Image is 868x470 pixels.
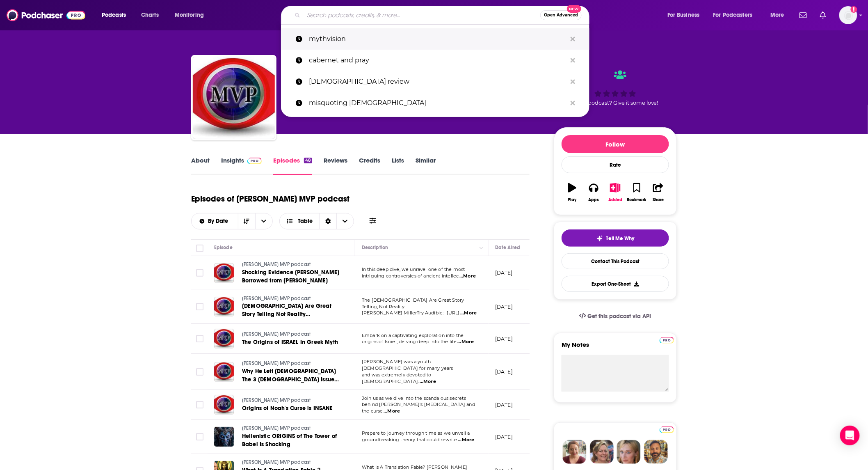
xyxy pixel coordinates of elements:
a: [PERSON_NAME] MVP podcast [242,331,340,338]
a: Why He Left [DEMOGRAPHIC_DATA] The 3 [DEMOGRAPHIC_DATA] Issues He Couldnt Ignore [242,367,340,384]
a: Pro website [660,336,674,344]
span: By Date [208,218,231,224]
span: Monitoring [175,9,204,21]
button: open menu [255,213,272,229]
a: [PERSON_NAME] MVP podcast [242,261,340,268]
span: Good podcast? Give it some love! [572,100,658,106]
a: Podchaser - Follow, Share and Rate Podcasts [7,7,85,23]
button: Apps [583,178,604,207]
span: In this deep dive, we unravel one of the most [362,266,465,272]
a: Episodes48 [273,156,312,175]
label: My Notes [562,341,669,355]
span: [PERSON_NAME] MVP podcast [242,261,311,267]
span: groundbreaking theory that could rewrite [362,437,457,442]
span: For Podcasters [713,9,753,21]
a: [PERSON_NAME] MVP podcast [242,459,340,466]
button: Bookmark [626,178,647,207]
button: Show profile menu [839,6,857,24]
span: [PERSON_NAME] was a youth [DEMOGRAPHIC_DATA] for many years [362,359,453,371]
p: mythvision [309,28,566,50]
a: [PERSON_NAME] MVP podcast [242,360,340,367]
span: Why He Left [DEMOGRAPHIC_DATA] The 3 [DEMOGRAPHIC_DATA] Issues He Couldnt Ignore [242,368,339,391]
button: Export One-Sheet [562,276,669,292]
button: Follow [562,135,669,153]
a: Hellenistic ORIGINS of The Tower of Babel Is Shocking [242,432,340,449]
a: [PERSON_NAME] MVP podcast [242,295,340,303]
span: Charts [141,9,159,21]
span: Logged in as eerdmans [839,6,857,24]
span: Table [298,218,313,224]
h2: Choose List sort [191,213,273,229]
a: mythvision [281,28,589,50]
a: InsightsPodchaser Pro [221,156,262,175]
span: ...More [459,273,476,280]
svg: Add a profile image [851,6,857,13]
button: open menu [169,9,215,22]
p: [DATE] [495,401,513,408]
a: The Origins of ISRAEL In Greek Myth [242,338,340,346]
span: New [567,5,582,13]
div: Rate [562,156,669,173]
span: Toggle select row [196,368,203,376]
a: [DEMOGRAPHIC_DATA] Are Great Story Telling Not Reality [PERSON_NAME] [242,302,340,319]
div: Share [653,197,664,202]
img: Podchaser Pro [247,158,262,164]
div: 48 [304,158,312,163]
a: misquoting [DEMOGRAPHIC_DATA] [281,92,589,114]
button: Sort Direction [238,213,255,229]
span: origins of Israel, delving deep into the life [362,339,457,344]
button: open menu [192,218,238,224]
a: Charts [136,9,164,22]
span: Get this podcast via API [588,313,651,320]
span: [PERSON_NAME] MVP podcast [242,360,311,366]
img: Jon Profile [644,440,668,464]
span: Open Advanced [544,13,578,17]
div: Search podcasts, credits, & more... [289,6,597,25]
span: Prepare to journey through time as we unveil a [362,430,470,436]
span: Origins of Noah's Curse is INSANE [242,405,333,412]
span: Embark on a captivating exploration into the [362,332,464,338]
a: [DEMOGRAPHIC_DATA] review [281,71,589,92]
p: [DATE] [495,303,513,310]
a: Reviews [324,156,347,175]
img: tell me why sparkle [596,235,603,242]
span: Toggle select row [196,335,203,342]
span: [PERSON_NAME] MVP podcast [242,397,311,403]
a: Pro website [660,425,674,433]
button: Choose View [279,213,354,229]
button: open menu [765,9,795,22]
p: cabernet and pray [309,50,566,71]
button: Share [648,178,669,207]
button: tell me why sparkleTell Me Why [562,229,669,247]
span: behind [PERSON_NAME]'s [MEDICAL_DATA] and the curse [362,401,475,414]
div: Bookmark [627,197,646,202]
a: cabernet and pray [281,50,589,71]
span: ...More [460,310,477,316]
a: Contact This Podcast [562,253,669,269]
a: Credits [359,156,380,175]
button: Added [605,178,626,207]
img: Podchaser Pro [660,337,674,344]
span: [DEMOGRAPHIC_DATA] Are Great Story Telling Not Reality [PERSON_NAME] [242,303,331,326]
span: intriguing controversies of ancient intellec [362,273,459,279]
span: For Business [667,9,700,21]
p: new testament review [309,71,566,92]
span: ...More [458,437,474,443]
span: [PERSON_NAME] MVP podcast [242,296,311,301]
span: [PERSON_NAME] MVP podcast [242,459,311,465]
span: Hellenistic ORIGINS of The Tower of Babel Is Shocking [242,433,337,448]
span: Podcasts [102,9,126,21]
input: Search podcasts, credits, & more... [304,9,540,22]
img: Barbara Profile [590,440,614,464]
img: User Profile [839,6,857,24]
img: Podchaser Pro [660,426,674,433]
div: Good podcast? Give it some love! [554,62,677,113]
span: ...More [420,378,436,385]
img: Sydney Profile [563,440,587,464]
a: Show notifications dropdown [796,8,810,22]
span: Tell Me Why [606,235,635,242]
img: Derek Lambert's MVP podcast [193,57,275,139]
p: [DATE] [495,433,513,440]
